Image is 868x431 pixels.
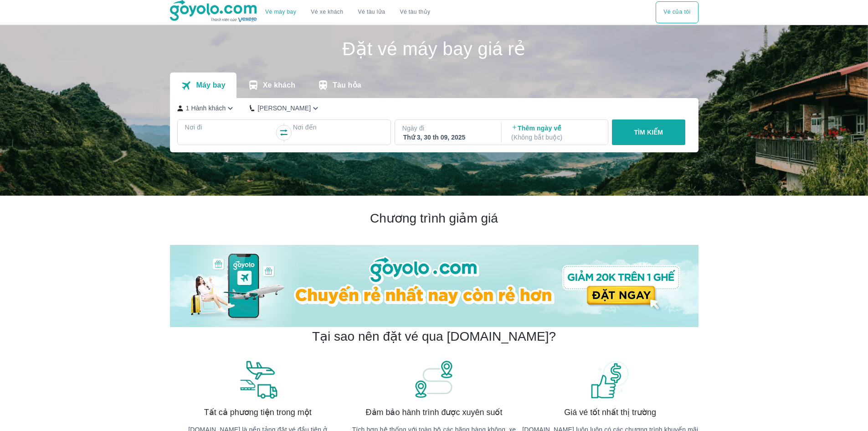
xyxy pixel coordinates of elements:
div: choose transportation mode [258,1,437,23]
img: banner-home [170,245,699,327]
p: TÌM KIẾM [634,128,663,137]
button: 1 Hành khách [177,104,236,113]
p: ( Không bắt buộc ) [511,133,600,142]
p: Thêm ngày về [511,124,600,142]
button: Vé tàu thủy [392,1,437,23]
p: Ngày đi [402,124,493,133]
button: Vé của tôi [656,1,698,23]
span: Giá vé tốt nhất thị trường [564,407,656,418]
span: Tất cả phương tiện trong một [204,407,312,418]
img: banner [413,359,454,400]
p: Xe khách [263,81,295,90]
p: 1 Hành khách [186,104,226,113]
h1: Đặt vé máy bay giá rẻ [170,40,699,58]
p: [PERSON_NAME] [257,104,311,113]
img: banner [237,359,278,400]
img: banner [590,359,631,400]
h2: Tại sao nên đặt vé qua [DOMAIN_NAME]? [312,328,556,345]
p: Tàu hỏa [333,81,361,90]
a: Vé máy bay [265,9,296,16]
h2: Chương trình giảm giá [170,210,699,227]
span: Đảm bảo hành trình được xuyên suốt [366,407,503,418]
div: choose transportation mode [656,1,698,23]
button: [PERSON_NAME] [250,104,320,113]
a: Vé xe khách [311,9,343,16]
p: Nơi đi [185,123,275,132]
p: Máy bay [196,81,225,90]
div: Thứ 3, 30 th 09, 2025 [403,133,492,142]
a: Vé tàu lửa [351,1,393,23]
div: transportation tabs [170,73,372,98]
p: Nơi đến [293,123,383,132]
button: TÌM KIẾM [612,119,685,145]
